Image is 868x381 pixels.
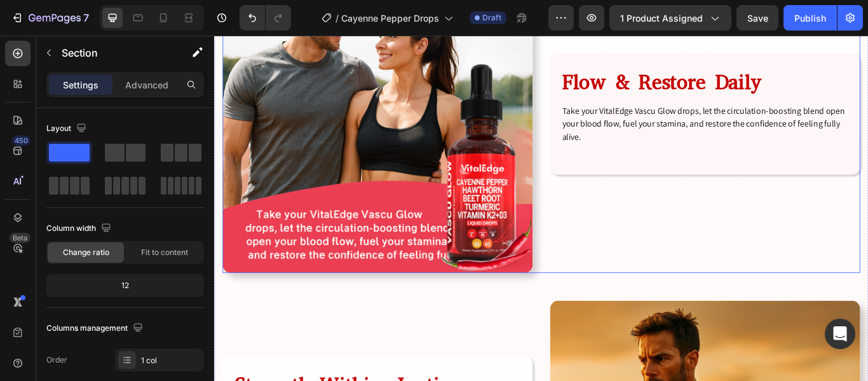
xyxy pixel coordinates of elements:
span: Cayenne Pepper Drops [341,11,439,25]
button: 1 product assigned [609,5,731,31]
div: Open Intercom Messenger [825,319,855,349]
div: Publish [794,11,826,25]
div: Columns management [46,320,146,337]
div: Beta [10,233,31,243]
button: Save [736,5,778,31]
span: Save [747,13,768,24]
div: Order [46,354,67,366]
p: 7 [83,10,89,25]
p: Settings [63,78,98,92]
span: 1 product assigned [620,11,703,25]
p: Section [62,45,166,60]
p: Advanced [125,78,168,92]
button: 7 [5,5,95,31]
div: Undo/Redo [240,5,291,31]
iframe: Design area [214,36,868,381]
div: 1 col [141,355,201,366]
button: Publish [783,5,837,31]
div: 12 [49,277,201,294]
p: Take your VitalEdge Vascu Glow drops, let the circulation-boosting blend open your blood flow, fu... [405,80,739,126]
span: Draft [482,12,501,24]
span: Change ratio [63,247,109,258]
div: Layout [46,120,89,137]
div: 450 [12,135,31,146]
span: / [336,11,339,25]
div: Column width [46,220,114,237]
span: Fit to content [141,247,188,258]
h2: Flow & Restore Daily [404,39,740,70]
